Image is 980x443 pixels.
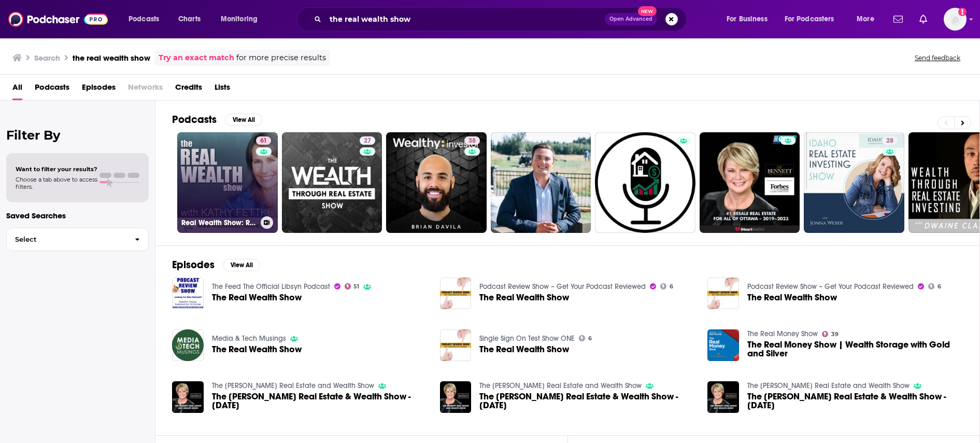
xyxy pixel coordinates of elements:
span: Podcasts [129,12,159,26]
span: The [PERSON_NAME] Real Estate & Wealth Show - [DATE] [747,392,963,410]
button: Open AdvancedNew [605,13,657,25]
h3: Real Wealth Show: Real Estate Investing Podcast [181,218,257,227]
button: View All [223,259,260,271]
span: The Real Wealth Show [747,293,837,302]
img: User Profile [944,8,967,31]
a: Try an exact match [159,52,234,64]
h3: the real wealth show [73,53,150,63]
a: 27 [360,136,375,145]
span: 27 [364,136,371,146]
span: 6 [588,336,592,341]
span: More [857,12,874,26]
a: 28 [882,136,898,145]
a: The Bennett Real Estate and Wealth Show [747,381,910,390]
button: Select [6,228,149,251]
img: Podchaser - Follow, Share and Rate Podcasts [8,9,108,29]
span: 39 [831,332,839,337]
span: Networks [128,79,163,100]
span: New [638,6,657,16]
span: The Real Wealth Show [479,345,569,354]
a: 6 [928,283,941,289]
a: 39 [822,331,839,337]
a: The Bennett Real Estate and Wealth Show [479,381,642,390]
span: Charts [178,12,201,26]
a: Charts [172,11,207,27]
input: Search podcasts, credits, & more... [325,11,605,27]
a: The Bennett Real Estate & Wealth Show - January 23, 2021 [479,392,695,410]
a: Single Sign On Test Show ONE [479,334,575,343]
img: The Bennett Real Estate & Wealth Show - January 30, 2021 [707,381,739,413]
a: Episodes [82,79,116,100]
span: Monitoring [221,12,258,26]
span: For Podcasters [785,12,834,26]
span: 51 [353,284,359,289]
a: 61Real Wealth Show: Real Estate Investing Podcast [177,132,278,233]
span: The Real Wealth Show [479,293,569,302]
a: Podcasts [35,79,69,100]
img: The Real Wealth Show [172,278,204,309]
span: The [PERSON_NAME] Real Estate & Wealth Show - [DATE] [212,392,428,410]
a: The Bennett Real Estate & Wealth Show - January 30, 2021 [747,392,963,410]
img: The Bennett Real Estate & Wealth Show - January 2, 2021 [172,381,204,413]
button: open menu [121,11,173,27]
span: 38 [468,136,476,146]
a: EpisodesView All [172,258,260,271]
a: The Feed The Official Libsyn Podcast [212,282,330,291]
h3: Search [34,53,60,63]
a: The Real Wealth Show [212,345,302,354]
a: Podcast Review Show – Get Your Podcast Reviewed [747,282,914,291]
button: Show profile menu [944,8,967,31]
span: Choose a tab above to access filters. [16,176,97,190]
a: Podcast Review Show – Get Your Podcast Reviewed [479,282,646,291]
span: Logged in as angela.cherry [944,8,967,31]
a: 61 [256,136,271,145]
span: 61 [260,136,267,146]
a: The Real Wealth Show [172,329,204,361]
button: Send feedback [912,53,963,62]
p: Saved Searches [6,211,149,220]
a: Media & Tech Musings [212,334,286,343]
h2: Podcasts [172,113,217,126]
a: Credits [175,79,202,100]
h2: Episodes [172,258,215,271]
button: open menu [214,11,271,27]
a: PodcastsView All [172,113,262,126]
a: 38 [464,136,480,145]
a: The Bennett Real Estate and Wealth Show [212,381,374,390]
a: 28 [804,132,904,233]
a: Lists [215,79,230,100]
img: The Real Wealth Show [707,278,739,309]
a: The Bennett Real Estate & Wealth Show - January 2, 2021 [212,392,428,410]
svg: Add a profile image [958,8,967,16]
a: 6 [579,335,592,341]
a: 51 [345,283,360,289]
span: The Real Money Show | Wealth Storage with Gold and Silver [747,340,963,358]
span: Open Advanced [609,17,652,22]
div: Search podcasts, credits, & more... [307,7,697,31]
img: The Bennett Real Estate & Wealth Show - January 23, 2021 [440,381,472,413]
span: For Business [727,12,768,26]
button: open menu [778,11,849,27]
a: The Real Money Show [747,329,818,338]
a: All [12,79,22,100]
a: The Real Wealth Show [212,293,302,302]
img: The Real Wealth Show [440,329,472,361]
button: open menu [719,11,780,27]
a: 6 [660,283,673,289]
img: The Real Money Show | Wealth Storage with Gold and Silver [707,329,739,361]
h2: Filter By [6,128,149,143]
a: 38 [386,132,487,233]
img: The Real Wealth Show [440,278,472,309]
